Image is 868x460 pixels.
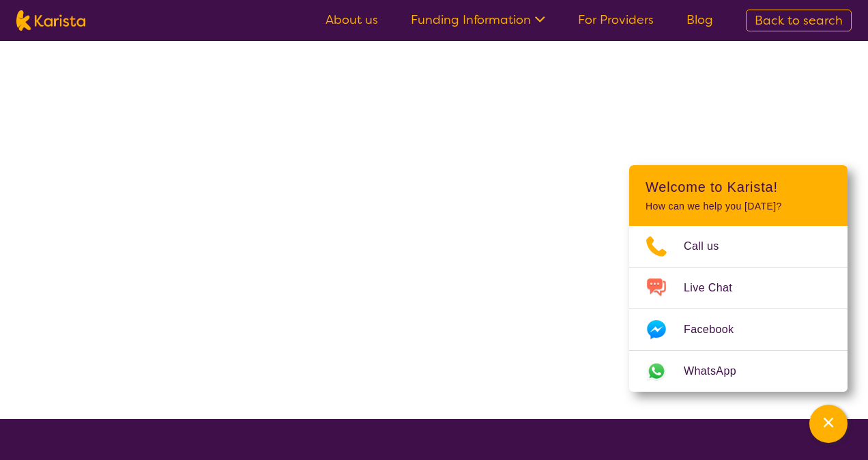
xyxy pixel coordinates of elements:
[325,12,378,28] a: About us
[684,236,736,257] span: Call us
[629,226,848,392] ul: Choose channel
[411,12,545,28] a: Funding Information
[629,351,848,392] a: Web link opens in a new tab.
[684,361,753,382] span: WhatsApp
[684,278,749,298] span: Live Chat
[684,319,750,340] span: Facebook
[686,12,713,28] a: Blog
[578,12,654,28] a: For Providers
[809,405,848,443] button: Channel Menu
[16,10,85,31] img: Karista logo
[746,10,852,31] a: Back to search
[646,201,831,212] p: How can we help you [DATE]?
[755,12,843,29] span: Back to search
[646,179,831,195] h2: Welcome to Karista!
[629,165,848,392] div: Channel Menu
